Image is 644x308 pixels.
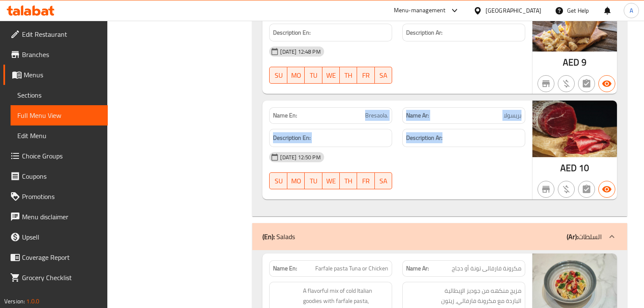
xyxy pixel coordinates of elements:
span: Branches [22,49,101,60]
span: SA [378,175,389,187]
strong: Description Ar: [406,27,442,38]
span: Menu disclaimer [22,212,101,222]
span: AED [563,54,579,71]
span: Version: [4,296,25,307]
button: SU [269,172,287,189]
button: SA [375,67,392,84]
span: 10 [579,160,589,176]
span: TU [308,69,319,82]
img: Bresaola638954450676549302.jpg [532,101,617,157]
span: Sections [17,90,101,100]
a: Coupons [3,166,108,186]
span: A [630,6,633,15]
span: SU [273,69,284,82]
strong: Description En: [273,133,311,143]
strong: Name En: [273,264,297,273]
div: Menu-management [394,5,446,16]
a: Promotions [3,186,108,207]
a: Branches [3,44,108,65]
span: TH [343,69,354,82]
span: 1.0.0 [26,296,39,307]
button: WE [322,67,340,84]
b: (Ar): [567,230,578,243]
span: MO [291,69,301,82]
span: MO [291,175,301,187]
span: TU [308,175,319,187]
span: FR [360,69,371,82]
button: SA [375,172,392,189]
span: AED [560,160,577,176]
span: مكرونة فارفالى تونة أو دجاج [452,264,521,273]
div: (En): Salads(Ar):السلطات [252,223,627,250]
a: Upsell [3,227,108,247]
a: Edit Restaurant [3,24,108,44]
span: [DATE] 12:50 PM [277,153,324,161]
span: [DATE] 12:48 PM [277,48,324,56]
span: Promotions [22,191,101,202]
a: Menus [3,65,108,85]
b: (En): [262,230,275,243]
span: Bresaola. [365,111,388,120]
button: TH [340,67,357,84]
span: Coverage Report [22,252,101,262]
span: SA [378,69,389,82]
span: Edit Restaurant [22,29,101,39]
button: FR [357,172,374,189]
span: Grocery Checklist [22,273,101,283]
span: TH [343,175,354,187]
strong: Description En: [273,27,311,38]
a: Coverage Report [3,247,108,267]
button: TH [340,172,357,189]
strong: Name Ar: [406,264,429,273]
a: Menu disclaimer [3,207,108,227]
button: Available [598,181,615,198]
button: Not branch specific item [538,75,554,92]
span: Coupons [22,171,101,181]
button: Purchased item [558,181,575,198]
a: Edit Menu [11,125,108,146]
button: SU [269,67,287,84]
button: Available [598,75,615,92]
span: Choice Groups [22,151,101,161]
button: Not has choices [578,75,595,92]
span: 9 [581,54,587,71]
strong: Name Ar: [406,111,429,120]
a: Full Menu View [11,105,108,125]
span: WE [326,69,336,82]
a: Sections [11,85,108,105]
span: SU [273,175,284,187]
button: MO [287,67,305,84]
p: السلطات [567,232,602,242]
div: [GEOGRAPHIC_DATA] [486,6,541,15]
span: WE [326,175,336,187]
button: TU [305,172,322,189]
button: WE [322,172,340,189]
button: TU [305,67,322,84]
button: MO [287,172,305,189]
strong: Description Ar: [406,133,442,143]
button: Purchased item [558,75,575,92]
span: Upsell [22,232,101,242]
span: Farfale pasta Tuna or Chicken [315,264,388,273]
span: بريسولا [504,111,521,120]
span: FR [360,175,371,187]
a: Grocery Checklist [3,267,108,288]
button: FR [357,67,374,84]
span: Full Menu View [17,110,101,120]
span: Edit Menu [17,131,101,141]
button: Not has choices [578,181,595,198]
strong: Name En: [273,111,297,120]
a: Choice Groups [3,146,108,166]
button: Not branch specific item [538,181,554,198]
span: Menus [24,70,101,80]
p: Salads [262,232,295,242]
